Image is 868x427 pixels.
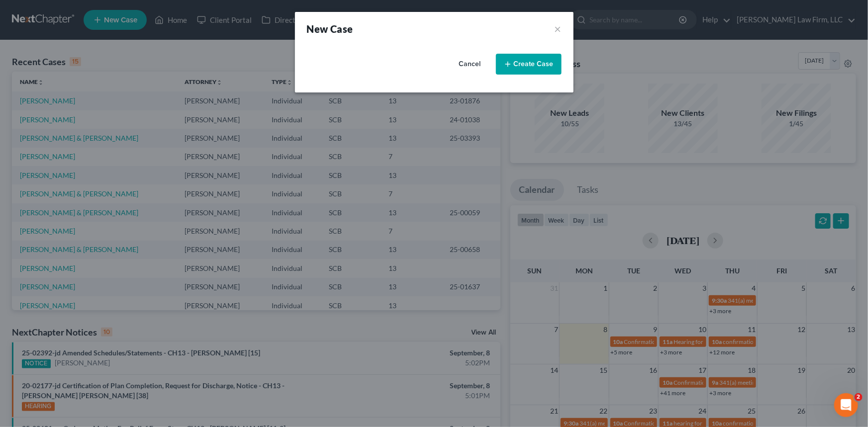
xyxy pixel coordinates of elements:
[448,54,492,74] button: Cancel
[555,22,562,36] button: ×
[834,393,858,417] iframe: Intercom live chat
[855,393,863,401] span: 2
[496,54,562,75] button: Create Case
[307,23,353,35] strong: New Case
